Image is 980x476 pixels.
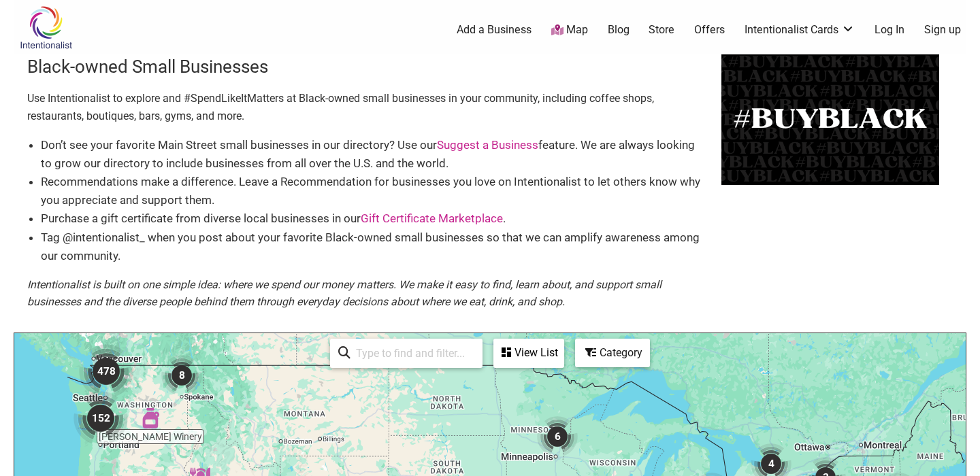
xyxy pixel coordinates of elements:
[41,136,708,173] li: Don’t see your favorite Main Street small businesses in our directory? Use our feature. We are al...
[79,344,133,398] div: 478
[41,209,708,228] li: Purchase a gift certificate from diverse local businesses in our .
[457,22,532,37] a: Add a Business
[41,228,708,265] li: Tag @intentionalist_ when you post about your favorite Black-owned small businesses so that we ca...
[745,22,855,37] a: Intentionalist Cards
[350,340,474,367] input: Type to find and filter...
[493,339,564,368] div: See a list of the visible businesses
[27,54,708,79] h3: Black-owned Small Businesses
[576,340,649,366] div: Category
[27,90,708,124] p: Use Intentionalist to explore and #SpendLikeItMatters at Black-owned small businesses in your com...
[551,22,588,38] a: Map
[161,355,202,396] div: 8
[14,5,78,50] img: Intentionalist
[27,278,661,309] em: Intentionalist is built on one simple idea: where we spend our money matters. We make it easy to ...
[924,22,961,37] a: Sign up
[694,22,725,37] a: Offers
[437,138,538,152] a: Suggest a Business
[41,173,708,209] li: Recommendations make a difference. Leave a Recommendation for businesses you love on Intentionali...
[495,340,563,366] div: View List
[330,339,483,368] div: Type to search and filter
[608,22,630,37] a: Blog
[140,408,161,428] div: Frichette Winery
[721,54,939,185] img: BuyBlack-500x300-1.png
[537,416,578,457] div: 6
[361,211,503,225] a: Gift Certificate Marketplace
[875,22,904,37] a: Log In
[73,391,128,445] div: 152
[575,339,650,367] div: Filter by category
[649,22,674,37] a: Store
